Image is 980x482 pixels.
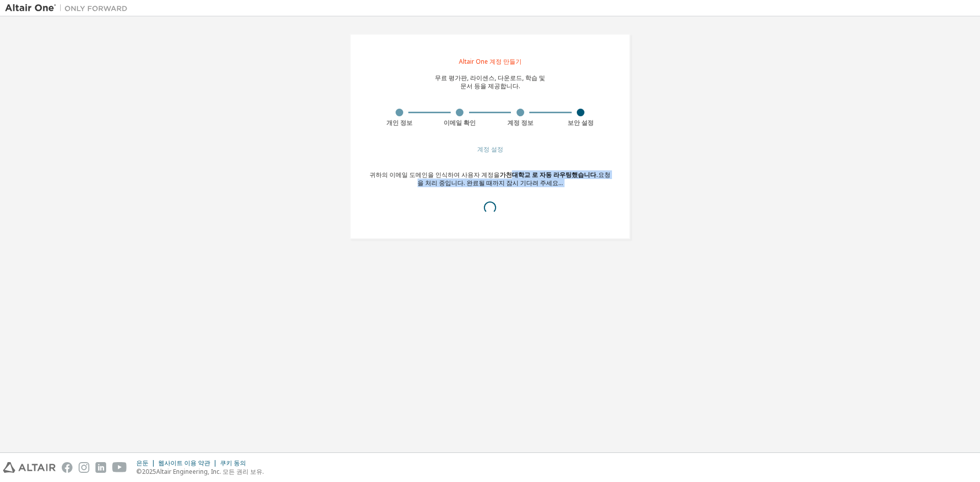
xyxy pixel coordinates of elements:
[79,462,89,473] img: instagram.svg
[370,170,500,179] font: 귀하의 이메일 도메인을 인식하여 사용자 계정을
[95,462,106,473] img: linkedin.svg
[112,462,127,473] img: youtube.svg
[5,3,133,13] img: 알타이르 원
[596,170,598,179] font: .
[142,467,156,476] font: 2025
[459,57,522,66] font: Altair One 계정 만들기
[62,462,72,473] img: facebook.svg
[136,459,149,467] font: 은둔
[435,73,545,82] font: 무료 평가판, 라이센스, 다운로드, 학습 및
[507,118,533,127] font: 계정 정보
[136,467,142,476] font: ©
[418,170,611,187] font: 요청을 처리 중입니다. 완료될 때까지 잠시 기다려 주세요...
[460,82,520,90] font: 문서 등을 제공합니다.
[386,118,412,127] font: 개인 정보
[500,170,596,179] font: 가천대학교 로 자동 라우팅했습니다
[477,145,503,154] font: 계정 설정
[156,467,264,476] font: Altair Engineering, Inc. 모든 권리 보유.
[3,462,56,473] img: altair_logo.svg
[568,118,594,127] font: 보안 설정
[158,459,210,467] font: 웹사이트 이용 약관
[444,118,476,127] font: 이메일 확인
[220,459,246,467] font: 쿠키 동의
